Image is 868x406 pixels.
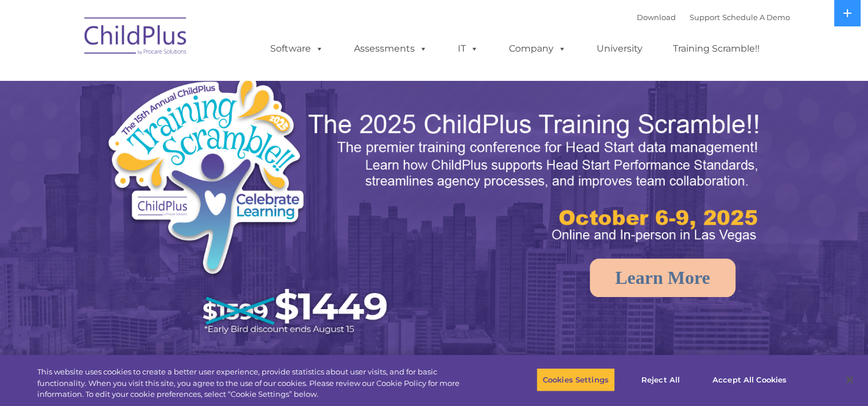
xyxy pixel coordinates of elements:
[690,13,720,22] a: Support
[661,37,771,60] a: Training Scramble!!
[159,76,194,84] span: Last name
[536,368,615,392] button: Cookies Settings
[590,259,735,297] a: Learn More
[159,123,208,131] span: Phone number
[706,368,793,392] button: Accept All Cookies
[637,13,790,22] font: |
[625,368,696,392] button: Reject All
[837,367,862,392] button: Close
[342,37,439,60] a: Assessments
[446,37,490,60] a: IT
[37,366,477,400] div: This website uses cookies to create a better user experience, provide statistics about user visit...
[497,37,578,60] a: Company
[259,37,335,60] a: Software
[585,37,654,60] a: University
[79,9,193,67] img: ChildPlus by Procare Solutions
[722,13,790,22] a: Schedule A Demo
[637,13,676,22] a: Download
